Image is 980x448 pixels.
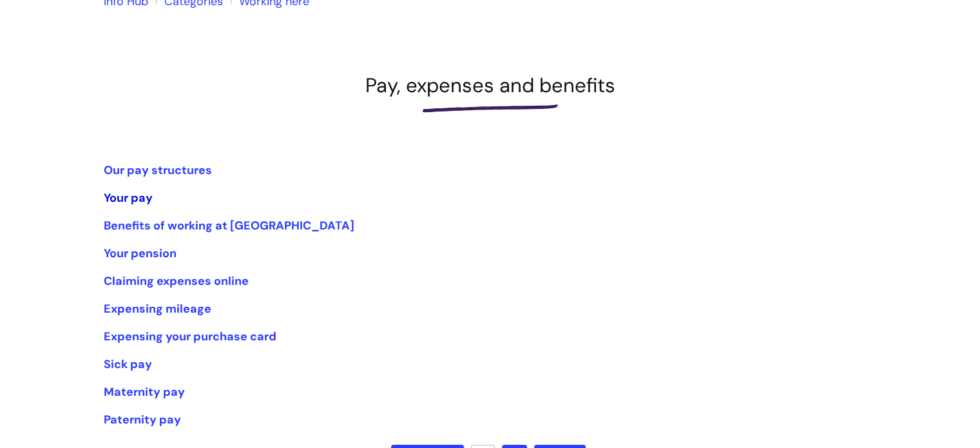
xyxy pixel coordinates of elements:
a: Claiming expenses online [104,273,249,289]
a: Maternity pay [104,384,185,400]
a: Your pension [104,246,177,261]
a: Expensing your purchase card [104,329,276,344]
a: Expensing mileage [104,301,211,317]
a: Your pay [104,190,153,206]
a: Benefits of working at [GEOGRAPHIC_DATA] [104,218,354,233]
a: Sick pay [104,356,152,372]
a: Our pay structures [104,162,212,178]
a: Paternity pay [104,412,181,427]
h1: Pay, expenses and benefits [104,73,877,97]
